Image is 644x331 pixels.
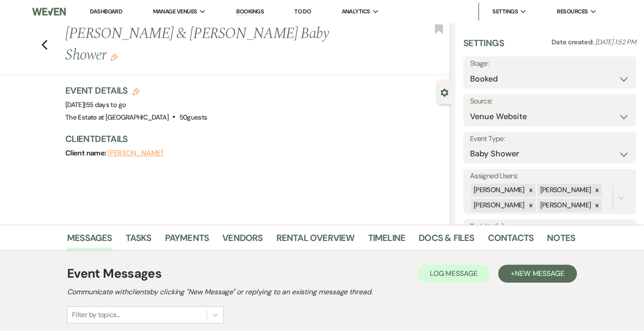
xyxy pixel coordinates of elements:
[488,231,534,250] a: Contacts
[65,84,207,97] h3: Event Details
[65,23,370,66] h1: [PERSON_NAME] & [PERSON_NAME] Baby Shower
[471,184,526,197] div: [PERSON_NAME]
[463,37,504,56] h3: Settings
[595,38,636,47] span: [DATE] 1:52 PM
[470,95,629,108] label: Source:
[65,133,442,145] h3: Client Details
[65,100,126,109] span: [DATE]
[84,100,126,109] span: |
[67,287,577,297] h2: Communicate with clients by clicking "New Message" or replying to an existing message thread.
[430,269,478,278] span: Log Message
[368,231,406,250] a: Timeline
[294,8,311,15] a: To Do
[470,220,629,233] label: Task List(s):
[108,150,163,157] button: [PERSON_NAME]
[276,231,355,250] a: Rental Overview
[67,231,112,250] a: Messages
[515,269,564,278] span: New Message
[32,2,66,21] img: Weven Logo
[126,231,152,250] a: Tasks
[557,7,588,16] span: Resources
[470,57,629,70] label: Stage:
[470,133,629,146] label: Event Type:
[547,231,575,250] a: Notes
[342,7,370,16] span: Analytics
[65,113,169,122] span: The Estate at [GEOGRAPHIC_DATA]
[165,231,209,250] a: Payments
[470,170,629,183] label: Assigned Users:
[72,310,120,320] div: Filter by topics...
[492,7,518,16] span: Settings
[538,199,593,212] div: [PERSON_NAME]
[419,231,474,250] a: Docs & Files
[67,264,161,283] h1: Event Messages
[90,8,122,15] a: Dashboard
[498,265,577,283] button: +New Message
[236,8,264,16] a: Bookings
[222,231,263,250] a: Vendors
[65,148,108,158] span: Client name:
[441,88,449,96] button: Close lead details
[471,199,526,212] div: [PERSON_NAME]
[179,113,208,122] span: 50 guests
[110,53,118,61] button: Edit
[417,265,490,283] button: Log Message
[86,100,126,109] span: 55 days to go
[538,184,593,197] div: [PERSON_NAME]
[153,7,197,16] span: Manage Venues
[551,38,595,47] span: Date created:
